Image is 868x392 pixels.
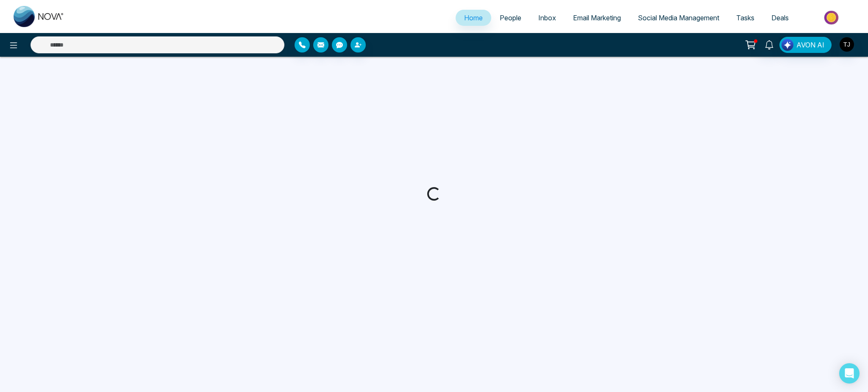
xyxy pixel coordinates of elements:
[456,10,491,26] a: Home
[14,6,64,27] img: Nova CRM Logo
[573,14,621,22] span: Email Marketing
[728,10,763,26] a: Tasks
[538,14,556,22] span: Inbox
[839,363,860,384] div: Open Intercom Messenger
[464,14,483,22] span: Home
[796,40,824,50] span: AVON AI
[629,10,728,26] a: Social Media Management
[565,10,629,26] a: Email Marketing
[530,10,565,26] a: Inbox
[638,14,719,22] span: Social Media Management
[771,14,789,22] span: Deals
[779,37,832,53] button: AVON AI
[763,10,797,26] a: Deals
[782,39,793,51] img: Lead Flow
[840,37,854,52] img: User Avatar
[801,8,863,27] img: Market-place.gif
[736,14,754,22] span: Tasks
[500,14,521,22] span: People
[491,10,530,26] a: People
